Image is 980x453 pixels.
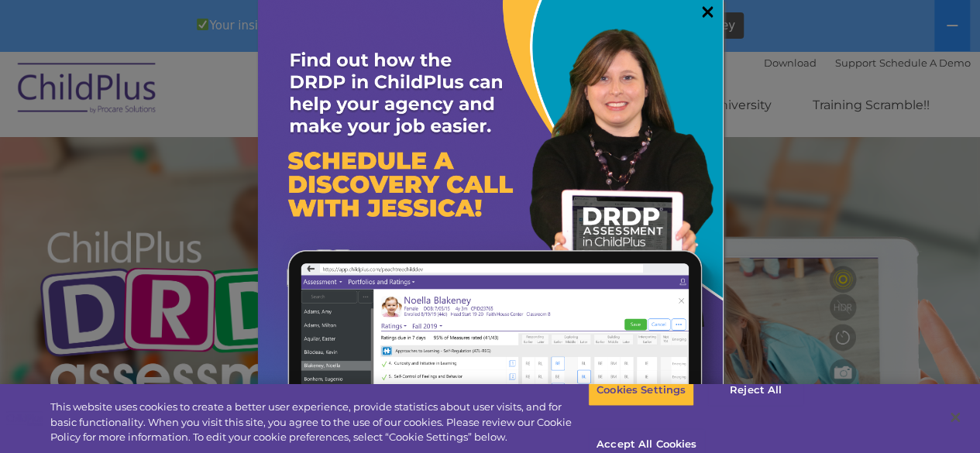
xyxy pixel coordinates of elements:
button: Reject All [707,374,804,407]
a: × [699,4,717,19]
button: Cookies Settings [588,374,694,407]
div: This website uses cookies to create a better user experience, provide statistics about user visit... [50,400,588,445]
button: Close [938,400,972,434]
